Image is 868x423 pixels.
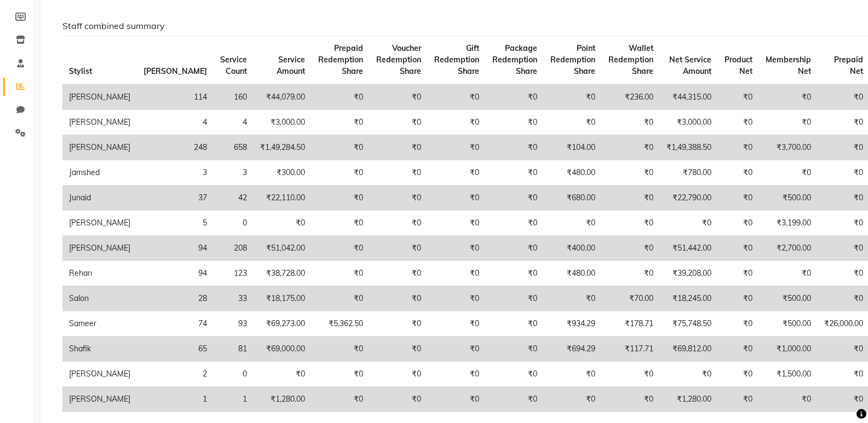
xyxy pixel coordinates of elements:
[370,362,428,387] td: ₹0
[214,211,254,236] td: 0
[486,135,544,160] td: ₹0
[62,261,137,286] td: Rehan
[318,43,363,76] span: Prepaid Redemption Share
[312,110,370,135] td: ₹0
[214,186,254,211] td: 42
[660,362,718,387] td: ₹0
[428,186,486,211] td: ₹0
[602,311,660,337] td: ₹178.71
[214,110,254,135] td: 4
[759,337,818,362] td: ₹1,000.00
[254,286,312,311] td: ₹18,175.00
[254,236,312,261] td: ₹51,042.00
[370,110,428,135] td: ₹0
[759,186,818,211] td: ₹500.00
[62,186,137,211] td: Junaid
[660,236,718,261] td: ₹51,442.00
[759,110,818,135] td: ₹0
[544,160,602,186] td: ₹480.00
[370,236,428,261] td: ₹0
[254,311,312,337] td: ₹69,273.00
[370,337,428,362] td: ₹0
[254,337,312,362] td: ₹69,000.00
[718,84,759,110] td: ₹0
[254,110,312,135] td: ₹3,000.00
[544,387,602,412] td: ₹0
[544,362,602,387] td: ₹0
[214,311,254,337] td: 93
[312,286,370,311] td: ₹0
[254,211,312,236] td: ₹0
[312,84,370,110] td: ₹0
[602,362,660,387] td: ₹0
[428,236,486,261] td: ₹0
[312,160,370,186] td: ₹0
[718,236,759,261] td: ₹0
[312,387,370,412] td: ₹0
[550,43,595,76] span: Point Redemption Share
[312,261,370,286] td: ₹0
[137,387,214,412] td: 1
[759,160,818,186] td: ₹0
[137,362,214,387] td: 2
[137,84,214,110] td: 114
[718,286,759,311] td: ₹0
[660,337,718,362] td: ₹69,812.00
[137,160,214,186] td: 3
[62,337,137,362] td: Shafik
[602,286,660,311] td: ₹70.00
[718,362,759,387] td: ₹0
[544,286,602,311] td: ₹0
[660,135,718,160] td: ₹1,49,388.50
[370,160,428,186] td: ₹0
[766,55,811,76] span: Membership Net
[486,261,544,286] td: ₹0
[660,186,718,211] td: ₹22,790.00
[137,311,214,337] td: 74
[312,186,370,211] td: ₹0
[62,211,137,236] td: [PERSON_NAME]
[602,160,660,186] td: ₹0
[602,135,660,160] td: ₹0
[486,110,544,135] td: ₹0
[602,110,660,135] td: ₹0
[759,362,818,387] td: ₹1,500.00
[660,311,718,337] td: ₹75,748.50
[544,261,602,286] td: ₹480.00
[214,236,254,261] td: 208
[602,337,660,362] td: ₹117.71
[759,135,818,160] td: ₹3,700.00
[137,135,214,160] td: 248
[486,362,544,387] td: ₹0
[214,337,254,362] td: 81
[428,286,486,311] td: ₹0
[544,135,602,160] td: ₹104.00
[759,236,818,261] td: ₹2,700.00
[312,236,370,261] td: ₹0
[428,211,486,236] td: ₹0
[428,387,486,412] td: ₹0
[312,211,370,236] td: ₹0
[602,84,660,110] td: ₹236.00
[254,160,312,186] td: ₹300.00
[718,337,759,362] td: ₹0
[718,387,759,412] td: ₹0
[214,286,254,311] td: 33
[137,286,214,311] td: 28
[62,236,137,261] td: [PERSON_NAME]
[718,186,759,211] td: ₹0
[62,311,137,337] td: Sameer
[759,387,818,412] td: ₹0
[428,110,486,135] td: ₹0
[312,337,370,362] td: ₹0
[759,311,818,337] td: ₹500.00
[254,387,312,412] td: ₹1,280.00
[62,387,137,412] td: [PERSON_NAME]
[370,387,428,412] td: ₹0
[370,186,428,211] td: ₹0
[718,261,759,286] td: ₹0
[312,311,370,337] td: ₹5,362.50
[137,110,214,135] td: 4
[660,261,718,286] td: ₹39,208.00
[660,110,718,135] td: ₹3,000.00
